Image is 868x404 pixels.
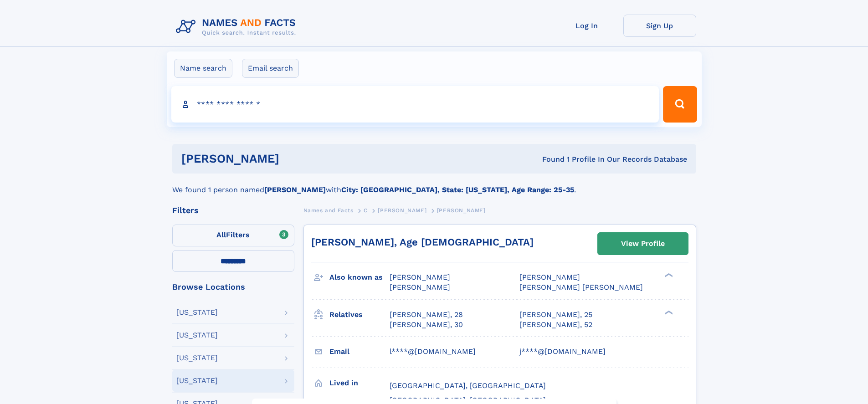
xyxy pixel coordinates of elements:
label: Email search [242,59,299,78]
span: All [216,230,226,239]
div: ❯ [663,309,673,315]
div: [US_STATE] [176,332,218,339]
input: search input [171,86,659,123]
b: [PERSON_NAME] [264,185,326,194]
span: [PERSON_NAME] [PERSON_NAME] [519,283,643,291]
a: [PERSON_NAME] [378,205,426,216]
label: Filters [172,225,294,246]
div: [US_STATE] [176,354,218,362]
a: [PERSON_NAME], Age [DEMOGRAPHIC_DATA] [311,236,534,248]
a: Sign Up [623,15,696,37]
h3: Email [329,344,390,359]
div: Browse Locations [172,283,294,291]
span: [PERSON_NAME] [378,207,426,214]
img: Logo Names and Facts [172,15,303,39]
span: [PERSON_NAME] [519,273,580,281]
a: Log In [550,15,623,37]
span: [PERSON_NAME] [390,283,450,291]
span: C [364,207,368,214]
h3: Relatives [329,307,390,322]
div: View Profile [621,233,665,254]
label: Name search [174,59,232,78]
a: [PERSON_NAME], 25 [519,310,592,320]
div: We found 1 person named with . [172,174,696,195]
span: [PERSON_NAME] [390,273,450,281]
h1: [PERSON_NAME] [181,153,411,164]
a: View Profile [598,233,688,255]
a: [PERSON_NAME], 28 [390,310,463,320]
a: C [364,205,368,216]
a: [PERSON_NAME], 52 [519,320,592,330]
a: Names and Facts [303,205,354,216]
div: [US_STATE] [176,309,218,316]
span: [PERSON_NAME] [437,207,486,214]
b: City: [GEOGRAPHIC_DATA], State: [US_STATE], Age Range: 25-35 [341,185,574,194]
button: Search Button [663,86,697,123]
div: Filters [172,206,294,215]
h3: Also known as [329,270,390,285]
a: [PERSON_NAME], 30 [390,320,463,330]
div: [US_STATE] [176,377,218,384]
div: ❯ [663,272,673,278]
div: Found 1 Profile In Our Records Database [411,154,687,164]
h3: Lived in [329,375,390,391]
span: [GEOGRAPHIC_DATA], [GEOGRAPHIC_DATA] [390,381,546,390]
